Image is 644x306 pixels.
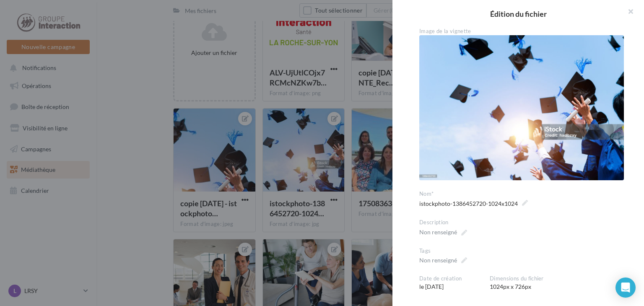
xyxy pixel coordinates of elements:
div: 1024px x 726px [490,275,631,291]
span: istockphoto-1386452720-1024x1024 [419,198,528,210]
div: Description [419,219,624,226]
span: Non renseigné [419,226,467,238]
div: Dimensions du fichier [490,275,624,283]
div: Image de la vignette [419,28,624,35]
div: Date de création [419,275,483,283]
div: Tags [419,247,624,255]
img: istockphoto-1386452720-1024x1024 [419,35,624,180]
div: Open Intercom Messenger [615,277,636,298]
div: le [DATE] [419,275,490,291]
h2: Édition du fichier [406,10,631,18]
div: Non renseigné [419,256,457,265]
